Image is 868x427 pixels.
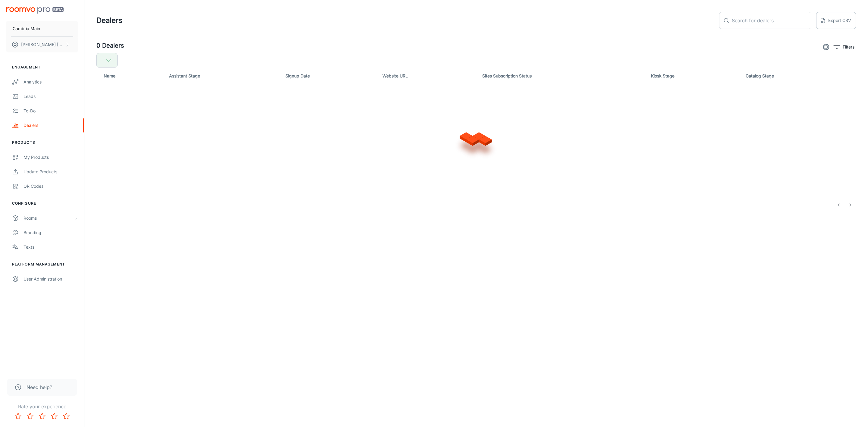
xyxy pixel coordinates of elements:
[24,183,78,190] div: QR Codes
[741,68,856,84] th: Catalog Stage
[96,15,122,26] h1: Dealers
[24,93,78,100] div: Leads
[843,44,854,50] p: Filters
[833,200,856,210] nav: pagination navigation
[732,12,811,29] input: Search for dealers
[820,41,832,53] button: settings
[164,68,280,84] th: Assistant Stage
[24,108,78,114] div: To-do
[24,229,78,236] div: Branding
[832,42,856,52] button: filter
[24,168,78,175] div: Update Products
[477,68,646,84] th: Sites Subscription Status
[96,68,164,84] th: Name
[24,79,78,85] div: Analytics
[24,122,78,129] div: Dealers
[6,7,64,14] img: Roomvo PRO Beta
[24,215,73,221] div: Rooms
[646,68,741,84] th: Kiosk Stage
[13,25,40,32] p: Cambria Main
[6,37,78,52] button: [PERSON_NAME] [PERSON_NAME]
[816,12,856,29] button: Export CSV
[378,68,477,84] th: Website URL
[281,68,378,84] th: Signup Date
[21,41,64,48] p: [PERSON_NAME] [PERSON_NAME]
[96,41,124,51] h5: 0 Dealers
[6,21,78,36] button: Cambria Main
[24,154,78,161] div: My Products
